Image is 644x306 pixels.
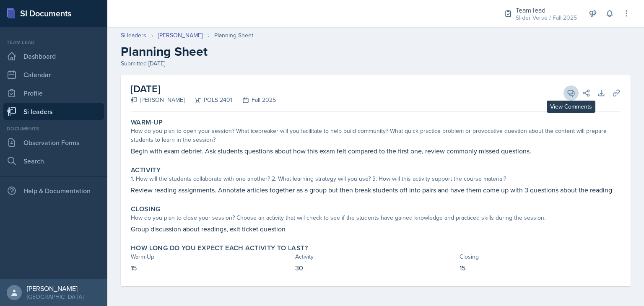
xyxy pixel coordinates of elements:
div: Documents [3,125,104,132]
div: Team lead [516,5,577,15]
div: POLS 2401 [184,96,232,104]
a: Search [3,153,104,169]
h2: [DATE] [131,81,276,96]
div: [PERSON_NAME] [27,284,83,293]
a: Si leaders [121,31,146,40]
div: Team lead [3,39,104,46]
p: 15 [131,263,292,273]
div: How do you plan to close your session? Choose an activity that will check to see if the students ... [131,213,621,222]
div: SI-der Verse / Fall 2025 [516,13,577,22]
div: Planning Sheet [214,31,253,40]
label: How long do you expect each activity to last? [131,244,308,252]
label: Warm-Up [131,118,163,127]
div: Help & Documentation [3,182,104,199]
div: Activity [295,252,456,261]
button: View Comments [563,86,579,101]
label: Closing [131,205,161,213]
p: 15 [460,263,621,273]
div: Submitted [DATE] [121,59,631,68]
div: 1. How will the students collaborate with one another? 2. What learning strategy will you use? 3.... [131,174,621,183]
a: Observation Forms [3,134,104,151]
a: Si leaders [3,103,104,120]
div: [PERSON_NAME] [131,96,184,104]
h2: Planning Sheet [121,44,631,59]
div: [GEOGRAPHIC_DATA] [27,293,83,301]
div: How do you plan to open your session? What icebreaker will you facilitate to help build community... [131,127,621,144]
p: Review reading assignments. Annotate articles together as a group but then break students off int... [131,185,621,195]
div: Closing [460,252,621,261]
p: Group discussion about readings, exit ticket question [131,224,621,234]
a: Dashboard [3,48,104,65]
a: Calendar [3,66,104,83]
div: Fall 2025 [232,96,276,104]
a: Profile [3,85,104,101]
p: 30 [295,263,456,273]
div: Warm-Up [131,252,292,261]
a: [PERSON_NAME] [158,31,203,40]
p: Begin with exam debrief. Ask students questions about how this exam felt compared to the first on... [131,146,621,156]
label: Activity [131,166,161,174]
